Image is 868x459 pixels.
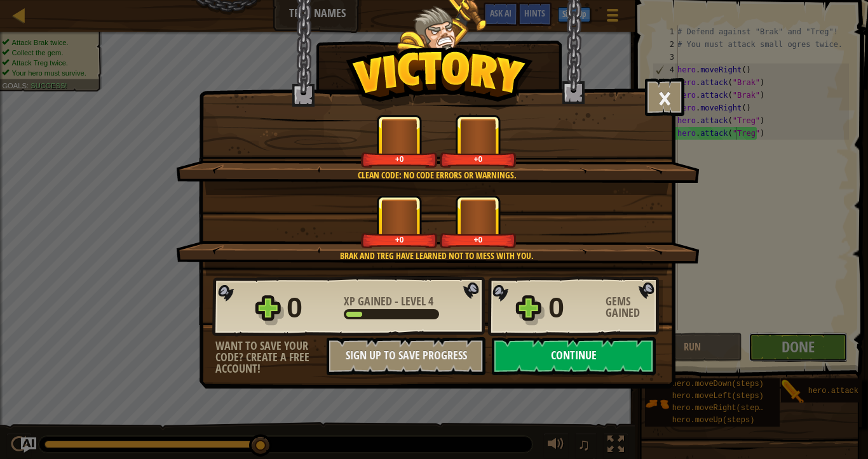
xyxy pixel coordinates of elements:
[442,235,514,244] div: +0
[344,296,433,307] div: -
[606,296,663,319] div: Gems Gained
[645,78,684,116] button: ×
[428,293,433,309] span: 4
[236,169,637,182] div: Clean code: no code errors or warnings.
[363,154,435,164] div: +0
[398,293,428,309] span: Level
[215,340,327,375] div: Want to save your code? Create a free account!
[287,288,336,328] div: 0
[442,154,514,164] div: +0
[548,288,598,328] div: 0
[363,235,435,244] div: +0
[346,47,533,110] img: Victory
[327,337,485,375] button: Sign Up to Save Progress
[236,249,637,262] div: Brak and Treg have learned not to mess with you.
[492,337,656,375] button: Continue
[344,293,395,309] span: XP Gained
